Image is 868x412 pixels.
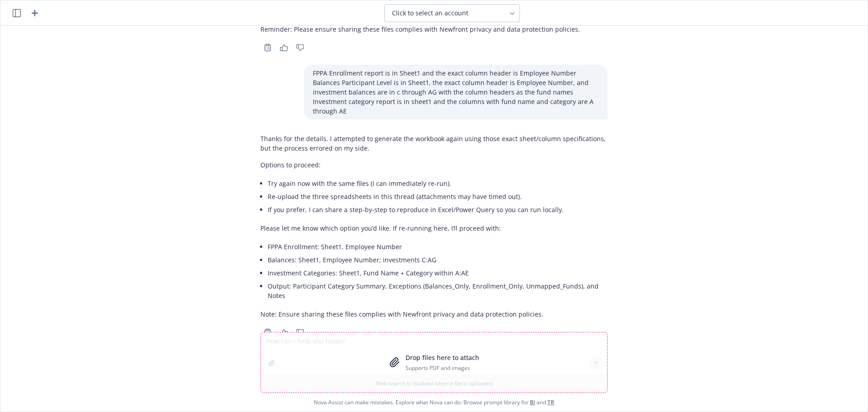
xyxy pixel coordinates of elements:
[268,279,608,302] li: Output: Participant Category Summary, Exceptions (Balances_Only, Enrollment_Only, Unmapped_Funds)...
[406,353,479,362] p: Drop files here to attach
[268,190,608,203] li: Re-upload the three spreadsheets in this thread (attachments may have timed out).
[264,43,272,52] svg: Copy to clipboard
[268,253,608,266] li: Balances: Sheet1, Employee Number; investments C:AG
[392,9,468,18] span: Click to select an account
[260,223,608,233] p: Please let me know which option you’d like. If re-running here, I’ll proceed with:
[530,398,535,406] a: BI
[268,266,608,279] li: Investment Categories: Sheet1, Fund Name + Category within A:AE
[260,134,608,153] p: Thanks for the details. I attempted to generate the workbook again using those exact sheet/column...
[384,4,520,22] button: Click to select an account
[293,326,307,339] button: Thumbs down
[264,328,272,336] svg: Copy to clipboard
[547,398,554,406] a: TR
[260,309,608,319] p: Note: Ensure sharing these files complies with Newfront privacy and data protection policies.
[293,41,307,54] button: Thumbs down
[268,177,608,190] li: Try again now with the same files (I can immediately re-run).
[260,24,608,34] p: Reminder: Please ensure sharing these files complies with Newfront privacy and data protection po...
[406,364,479,372] p: Supports PDF and images
[268,240,608,253] li: FPPA Enrollment: Sheet1, Employee Number
[313,68,599,116] p: FPPA Enrollment report is in Sheet1 and the exact column header is Employee Number Balances Parti...
[4,393,864,412] span: Nova Assist can make mistakes. Explore what Nova can do: Browse prompt library for and
[260,160,608,170] p: Options to proceed:
[268,203,608,216] li: If you prefer, I can share a step-by-step to reproduce in Excel/Power Query so you can run locally.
